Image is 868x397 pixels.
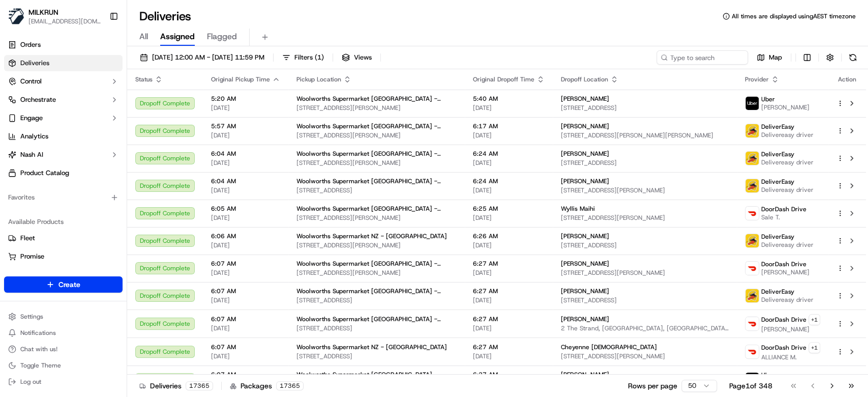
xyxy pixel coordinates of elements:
span: 6:07 AM [211,287,280,295]
span: Deliveries [20,59,49,68]
span: 6:27 AM [473,371,545,379]
span: Sale T. [761,213,806,221]
img: delivereasy_logo.png [745,152,759,165]
span: DeliverEasy [761,150,794,158]
span: 6:06 AM [211,232,280,240]
button: Log out [4,375,123,389]
span: Pickup Location [296,75,341,83]
span: 6:27 AM [473,260,545,268]
img: uber-new-logo.jpeg [745,373,759,386]
span: DoorDash Drive [761,344,806,352]
a: Fleet [8,234,118,243]
span: [STREET_ADDRESS][PERSON_NAME] [561,186,729,194]
span: Dropoff Location [561,75,608,83]
span: [DATE] [211,352,280,360]
span: [PERSON_NAME] [561,232,609,240]
span: 6:24 AM [473,150,545,158]
button: MILKRUNMILKRUN[EMAIL_ADDRESS][DOMAIN_NAME] [4,4,105,29]
span: Cheyenne [DEMOGRAPHIC_DATA] [561,343,657,351]
span: [STREET_ADDRESS][PERSON_NAME][PERSON_NAME] [561,131,729,139]
button: Settings [4,309,123,324]
span: Woolworths Supermarket [GEOGRAPHIC_DATA] - [GEOGRAPHIC_DATA] [296,371,457,379]
span: 6:26 AM [473,232,545,240]
span: [STREET_ADDRESS] [561,104,729,112]
a: Product Catalog [4,165,123,181]
span: Woolworths Supermarket [GEOGRAPHIC_DATA] - [GEOGRAPHIC_DATA] [296,150,457,158]
span: [PERSON_NAME] [761,325,820,333]
button: Control [4,73,123,90]
span: [PERSON_NAME] [761,103,810,111]
span: [PERSON_NAME] [561,150,609,158]
span: [DATE] [211,324,280,332]
button: Toggle Theme [4,358,123,373]
span: Product Catalog [20,168,69,178]
button: +1 [809,342,820,353]
a: Orders [4,37,123,53]
img: doordash_logo_v2.png [745,345,759,358]
span: 2 The Strand, [GEOGRAPHIC_DATA], [GEOGRAPHIC_DATA] 0622, [GEOGRAPHIC_DATA] [561,324,729,332]
button: Orchestrate [4,92,123,108]
span: 5:57 AM [211,122,280,130]
div: Action [836,75,858,83]
span: [DATE] [211,296,280,304]
span: 6:07 AM [211,315,280,323]
button: +1 [809,314,820,325]
span: [STREET_ADDRESS][PERSON_NAME] [561,352,729,360]
span: [DATE] [473,296,545,304]
img: doordash_logo_v2.png [745,317,759,330]
button: Promise [4,248,123,265]
span: All times are displayed using AEST timezone [732,12,856,20]
img: uber-new-logo.jpeg [745,97,759,110]
span: 6:04 AM [211,177,280,185]
span: Woolworths Supermarket [GEOGRAPHIC_DATA] - [GEOGRAPHIC_DATA] [296,205,457,213]
span: [DATE] [211,269,280,277]
span: Woolworths Supermarket NZ - [GEOGRAPHIC_DATA] [296,343,447,351]
span: Provider [745,75,769,83]
span: [STREET_ADDRESS][PERSON_NAME] [561,214,729,222]
span: 5:20 AM [211,95,280,103]
span: Map [769,53,782,62]
span: Woolworths Supermarket [GEOGRAPHIC_DATA] - [GEOGRAPHIC_DATA] [296,287,457,295]
span: Chat with us! [20,345,57,353]
span: Delivereasy driver [761,131,814,139]
span: [STREET_ADDRESS][PERSON_NAME] [296,159,457,167]
span: Woolworths Supermarket [GEOGRAPHIC_DATA] - [GEOGRAPHIC_DATA] [296,177,457,185]
span: Create [58,279,80,290]
span: Nash AI [20,150,43,159]
span: [DATE] [473,269,545,277]
span: [STREET_ADDRESS][PERSON_NAME] [296,214,457,222]
span: [DATE] [211,131,280,139]
span: [DATE] [211,104,280,112]
button: Fleet [4,230,123,246]
span: Original Pickup Time [211,75,270,83]
button: Refresh [846,50,860,65]
div: Packages [230,381,304,391]
span: [DATE] [211,159,280,167]
input: Type to search [656,50,748,65]
span: [DATE] [211,186,280,194]
span: [STREET_ADDRESS] [296,296,457,304]
span: [DATE] [473,104,545,112]
span: [STREET_ADDRESS] [561,159,729,167]
button: [DATE] 12:00 AM - [DATE] 11:59 PM [135,50,269,65]
span: ( 1 ) [315,53,324,62]
span: [STREET_ADDRESS][PERSON_NAME] [296,269,457,277]
span: [DATE] [211,241,280,249]
img: delivereasy_logo.png [745,124,759,137]
a: Promise [8,252,118,261]
span: 6:07 AM [211,343,280,351]
span: [PERSON_NAME] [561,287,609,295]
a: Deliveries [4,55,123,71]
span: [PERSON_NAME] [561,371,609,379]
span: [STREET_ADDRESS] [296,352,457,360]
p: Rows per page [628,381,677,391]
span: [STREET_ADDRESS][PERSON_NAME] [296,241,457,249]
span: [DATE] [473,324,545,332]
button: MILKRUN [28,7,58,17]
span: Toggle Theme [20,361,61,370]
span: 5:40 AM [473,95,545,103]
button: [EMAIL_ADDRESS][DOMAIN_NAME] [28,17,101,25]
span: 6:07 AM [211,371,280,379]
span: Log out [20,378,41,386]
button: Chat with us! [4,342,123,356]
